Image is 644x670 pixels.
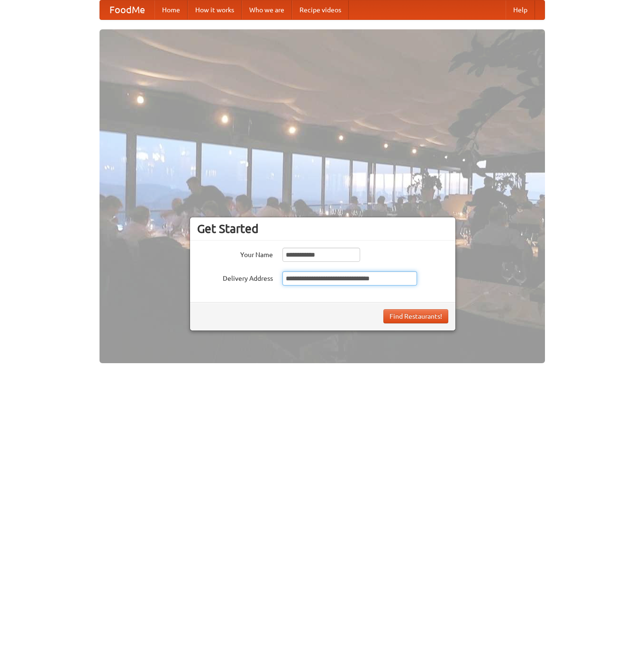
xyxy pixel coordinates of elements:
h3: Get Started [197,222,448,236]
a: Home [154,0,188,19]
a: Who we are [242,0,292,19]
a: FoodMe [100,0,154,19]
a: Recipe videos [292,0,349,19]
label: Your Name [197,248,273,259]
button: Find Restaurants! [383,309,448,323]
label: Delivery Address [197,271,273,283]
a: How it works [188,0,242,19]
a: Help [506,0,535,19]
